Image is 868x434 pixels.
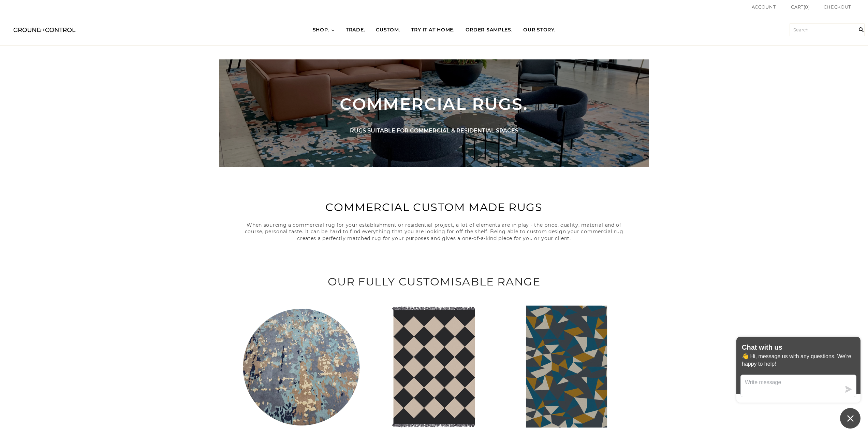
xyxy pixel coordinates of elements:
[373,305,496,428] img: SHADOWS
[240,200,629,214] h3: Commercial Custom Made Rugs
[734,337,863,429] inbox-online-store-chat: Shopify online store chat
[790,23,865,36] input: Search
[240,222,629,242] p: When sourcing a commercial rug for your establishment or residential project, a lot of elements a...
[523,27,555,33] span: OUR STORY.
[460,20,518,40] a: ORDER SAMPLES.
[752,4,776,10] a: Account
[791,4,804,10] span: Cart
[376,27,400,33] span: CUSTOM.
[346,27,365,33] span: TRADE.
[466,27,513,33] span: ORDER SAMPLES.
[340,20,370,40] a: TRADE.
[805,4,808,10] span: 0
[313,27,329,33] span: SHOP.
[506,305,629,428] img: DAYDREAM
[340,94,528,114] span: COMMERCIAL RUGS.
[299,127,569,135] span: RUGS SUITABLE FOR COMMERCIAL & RESIDENTIAL SPACES
[854,14,868,45] input: Search
[411,27,455,33] span: TRY IT AT HOME.
[307,20,341,40] a: SHOP.
[406,20,460,40] a: TRY IT AT HOME.
[518,20,561,40] a: OUR STORY.
[328,275,541,288] span: OUR FULLY CUSTOMISABLE RANGE
[791,3,810,11] a: Cart(0)
[240,305,363,428] img: SHADOWDANCE
[370,20,406,40] a: CUSTOM.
